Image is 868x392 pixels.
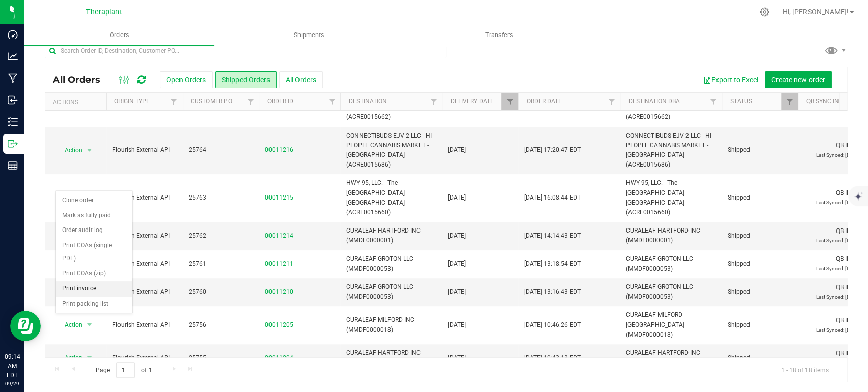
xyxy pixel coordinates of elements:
[56,297,132,312] li: Print packing list
[348,97,386,105] a: Destination
[448,287,466,297] span: [DATE]
[191,97,232,105] a: Customer PO
[189,353,253,363] span: 25755
[836,189,852,197] span: QB ID:
[816,238,844,243] span: Last Synced:
[24,24,214,46] a: Orders
[323,93,340,110] a: Filter
[773,362,837,377] span: 1 - 18 of 18 items
[83,351,96,365] span: select
[628,97,679,105] a: Destination DBA
[425,93,442,110] a: Filter
[346,282,436,302] span: CURALEAF GROTON LLC (MMDF0000053)
[524,145,581,155] span: [DATE] 17:20:47 EDT
[626,310,715,340] span: CURALEAF MILFORD - [GEOGRAPHIC_DATA] (MMDF0000018)
[603,93,620,110] a: Filter
[626,131,715,170] span: CONNECTIBUDS EJV 2 LLC - HI PEOPLE CANNABIS MARKET - [GEOGRAPHIC_DATA] (ACRE0015686)
[112,287,176,297] span: Flourish External API
[728,259,792,269] span: Shipped
[836,284,852,291] span: QB ID:
[526,97,561,105] a: Order Date
[346,131,436,170] span: CONNECTIBUDS EJV 2 LLC - HI PEOPLE CANNABIS MARKET - [GEOGRAPHIC_DATA] (ACRE0015686)
[265,231,293,241] a: 00011214
[836,255,852,263] span: QB ID:
[728,287,792,297] span: Shipped
[524,287,581,297] span: [DATE] 13:16:43 EDT
[471,30,527,40] span: Transfers
[448,193,466,203] span: [DATE]
[836,317,852,324] span: QB ID:
[265,353,293,363] a: 00011204
[10,311,41,341] iframe: Resource center
[189,145,253,155] span: 25764
[267,97,293,105] a: Order ID
[112,145,176,155] span: Flourish External API
[816,294,844,300] span: Last Synced:
[816,327,844,333] span: Last Synced:
[697,71,765,88] button: Export to Excel
[55,318,83,332] span: Action
[112,353,176,363] span: Flourish External API
[214,24,404,46] a: Shipments
[346,315,436,335] span: CURALEAF MILFORD INC (MMDF0000018)
[112,320,176,330] span: Flourish External API
[816,152,844,158] span: Last Synced:
[56,266,132,281] li: Print COAs (zip)
[114,97,150,105] a: Origin Type
[53,74,110,85] span: All Orders
[771,76,825,84] span: Create new order
[280,30,338,40] span: Shipments
[83,318,96,332] span: select
[189,193,253,203] span: 25763
[728,145,792,155] span: Shipped
[781,93,798,110] a: Filter
[5,380,20,387] p: 09/29
[8,160,18,171] inline-svg: Reports
[524,259,581,269] span: [DATE] 13:18:54 EDT
[265,259,293,269] a: 00011211
[53,99,102,106] div: Actions
[96,30,143,40] span: Orders
[166,93,183,110] a: Filter
[265,145,293,155] a: 00011216
[448,320,466,330] span: [DATE]
[8,139,18,149] inline-svg: Outbound
[626,226,715,245] span: CURALEAF HARTFORD INC (MMDF0000001)
[836,227,852,235] span: QB ID:
[116,362,135,378] input: 1
[765,71,832,88] button: Create new order
[265,320,293,330] a: 00011205
[346,254,436,274] span: CURALEAF GROTON LLC (MMDF0000053)
[524,353,581,363] span: [DATE] 10:43:13 EDT
[836,142,852,149] span: QB ID:
[265,193,293,203] a: 00011215
[56,193,132,208] li: Clone order
[86,8,122,16] span: Theraplant
[346,226,436,245] span: CURALEAF HARTFORD INC (MMDF0000001)
[758,7,771,17] div: Manage settings
[265,287,293,297] a: 00011210
[816,266,844,271] span: Last Synced:
[730,97,752,105] a: Status
[56,238,132,266] li: Print COAs (single PDF)
[450,97,493,105] a: Delivery Date
[448,145,466,155] span: [DATE]
[55,351,83,365] span: Action
[816,200,844,205] span: Last Synced:
[626,254,715,274] span: CURALEAF GROTON LLC (MMDF0000053)
[626,282,715,302] span: CURALEAF GROTON LLC (MMDF0000053)
[448,231,466,241] span: [DATE]
[189,320,253,330] span: 25756
[45,43,446,58] input: Search Order ID, Destination, Customer PO...
[806,97,846,105] a: QB Sync Info
[728,231,792,241] span: Shipped
[87,362,160,378] span: Page of 1
[8,117,18,127] inline-svg: Inventory
[8,51,18,61] inline-svg: Analytics
[215,71,277,88] button: Shipped Orders
[404,24,594,46] a: Transfers
[189,287,253,297] span: 25760
[524,193,581,203] span: [DATE] 16:08:44 EDT
[112,259,176,269] span: Flourish External API
[56,208,132,223] li: Mark as fully paid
